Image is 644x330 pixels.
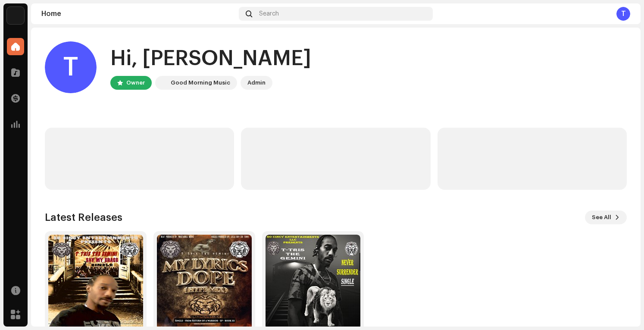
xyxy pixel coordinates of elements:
div: Good Morning Music [171,78,230,88]
span: Search [259,10,279,17]
h3: Latest Releases [45,211,122,224]
img: 4552faca-07c0-4208-8a6a-1f495d866a51 [266,235,360,330]
img: 21dc6bdf-a52f-45c0-b074-c0a421ef1e0c [48,235,143,330]
img: 4d355f5d-9311-46a2-b30d-525bdb8252bf [7,7,24,24]
img: bc3e8f7d-17c7-42dd-a898-39f6406116b8 [157,235,252,330]
div: Admin [247,78,266,88]
img: 4d355f5d-9311-46a2-b30d-525bdb8252bf [157,78,167,88]
button: See All [585,211,627,224]
div: Owner [126,78,145,88]
div: T [616,7,630,21]
div: Home [41,10,235,17]
div: Hi, [PERSON_NAME] [110,45,311,72]
div: T [45,41,97,93]
span: See All [592,209,611,226]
